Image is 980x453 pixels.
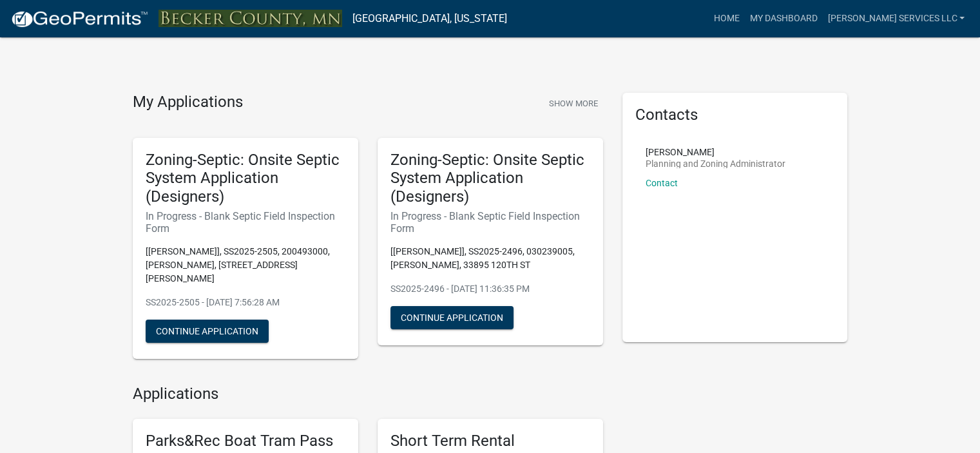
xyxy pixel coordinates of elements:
[146,296,345,309] p: SS2025-2505 - [DATE] 7:56:28 AM
[646,159,785,168] p: Planning and Zoning Administrator
[635,106,835,124] h5: Contacts
[146,210,345,235] h6: In Progress - Blank Septic Field Inspection Form
[133,385,603,403] h4: Applications
[146,320,269,343] button: Continue Application
[390,282,590,296] p: SS2025-2496 - [DATE] 11:36:35 PM
[708,6,744,31] a: Home
[352,8,507,30] a: [GEOGRAPHIC_DATA], [US_STATE]
[133,93,243,112] h4: My Applications
[390,210,590,235] h6: In Progress - Blank Septic Field Inspection Form
[744,6,822,31] a: My Dashboard
[822,6,970,31] a: [PERSON_NAME] Services LLC
[146,151,345,206] h5: Zoning-Septic: Onsite Septic System Application (Designers)
[390,245,590,272] p: [[PERSON_NAME]], SS2025-2496, 030239005, [PERSON_NAME], 33895 120TH ST
[390,151,590,206] h5: Zoning-Septic: Onsite Septic System Application (Designers)
[544,93,603,114] button: Show More
[146,432,345,450] h5: Parks&Rec Boat Tram Pass
[390,306,514,329] button: Continue Application
[646,178,678,188] a: Contact
[646,148,785,157] p: [PERSON_NAME]
[146,245,345,285] p: [[PERSON_NAME]], SS2025-2505, 200493000, [PERSON_NAME], [STREET_ADDRESS][PERSON_NAME]
[159,10,342,27] img: Becker County, Minnesota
